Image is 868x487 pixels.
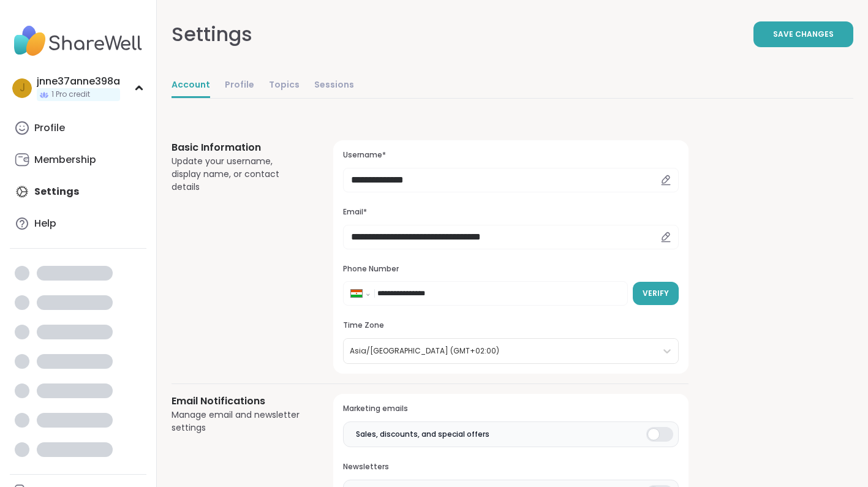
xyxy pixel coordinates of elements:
div: Manage email and newsletter settings [172,409,304,434]
a: Membership [10,145,146,175]
button: Verify [633,282,679,305]
div: Settings [172,20,252,49]
span: Sales, discounts, and special offers [356,429,489,440]
span: Verify [643,288,669,299]
a: Topics [269,74,300,98]
h3: Email* [343,207,679,217]
h3: Newsletters [343,462,679,472]
h3: Username* [343,150,679,160]
div: jnne37anne398a [37,75,120,88]
h3: Time Zone [343,320,679,331]
button: Save Changes [753,21,853,47]
span: j [20,80,25,96]
img: ShareWell Nav Logo [10,20,146,62]
a: Sessions [314,74,354,98]
h3: Phone Number [343,264,679,274]
h3: Marketing emails [343,404,679,414]
span: 1 Pro credit [51,89,90,100]
a: Profile [10,113,146,143]
a: Account [172,74,210,98]
a: Profile [225,74,254,98]
span: Save Changes [773,29,834,40]
div: Profile [34,121,65,135]
div: Update your username, display name, or contact details [172,155,304,194]
h3: Basic Information [172,140,304,155]
div: Membership [34,153,96,167]
a: Help [10,209,146,238]
div: Help [34,217,56,230]
h3: Email Notifications [172,394,304,409]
